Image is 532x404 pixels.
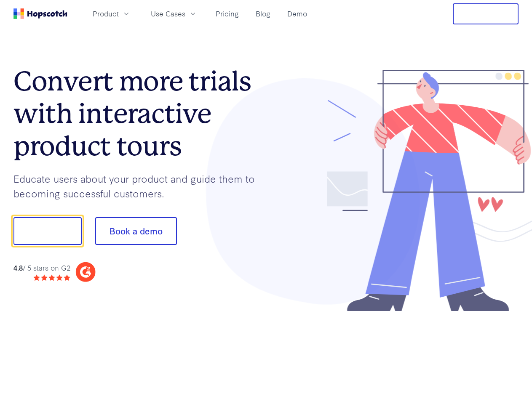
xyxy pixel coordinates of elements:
[453,3,519,24] button: Free Trial
[13,263,70,273] div: / 5 stars on G2
[13,65,266,162] h1: Convert more trials with interactive product tours
[284,7,310,21] a: Demo
[93,8,119,19] span: Product
[146,7,202,21] button: Use Cases
[88,7,136,21] button: Product
[212,7,242,21] a: Pricing
[13,217,82,245] button: Show me!
[13,171,266,200] p: Educate users about your product and guide them to becoming successful customers.
[13,8,67,19] a: Home
[252,7,274,21] a: Blog
[151,8,185,19] span: Use Cases
[13,263,23,272] strong: 4.8
[95,217,177,245] button: Book a demo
